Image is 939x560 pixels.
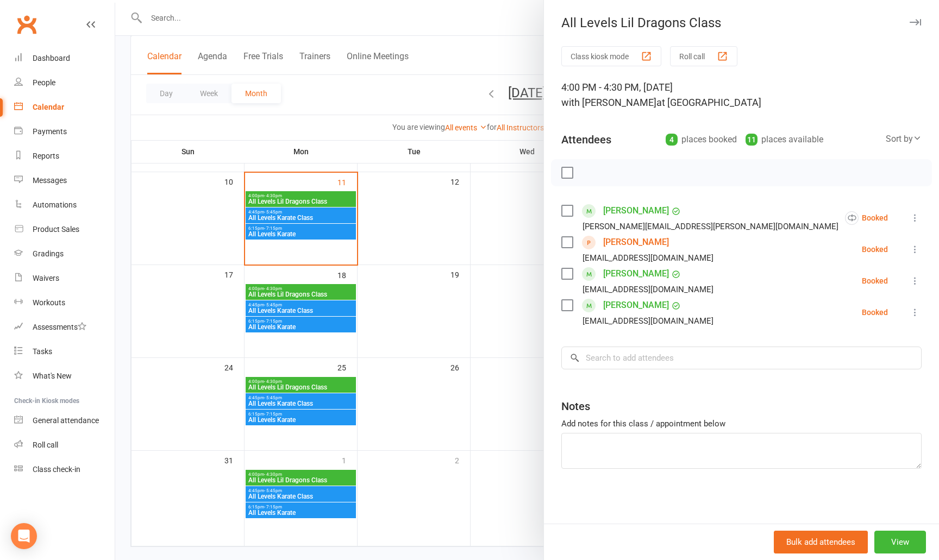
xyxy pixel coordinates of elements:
[561,132,611,147] div: Attendees
[544,15,939,30] div: All Levels Lil Dragons Class
[746,132,823,147] div: places available
[14,364,115,388] a: What's New
[14,291,115,315] a: Workouts
[845,211,888,225] div: Booked
[561,347,922,369] input: Search to add attendees
[14,266,115,291] a: Waivers
[33,225,79,234] div: Product Sales
[14,433,115,457] a: Roll call
[33,441,58,449] div: Roll call
[14,71,115,95] a: People
[33,416,99,425] div: General attendance
[874,531,926,553] button: View
[33,127,67,136] div: Payments
[33,78,55,87] div: People
[561,417,922,430] div: Add notes for this class / appointment below
[14,315,115,339] a: Assessments
[603,234,669,251] a: [PERSON_NAME]
[14,119,115,144] a: Payments
[14,193,115,217] a: Automations
[33,176,67,185] div: Messages
[11,523,37,549] div: Open Intercom Messenger
[603,265,669,282] a: [PERSON_NAME]
[14,95,115,119] a: Calendar
[746,134,758,146] div: 11
[670,46,737,66] button: Roll call
[561,399,590,414] div: Notes
[14,46,115,71] a: Dashboard
[33,152,59,160] div: Reports
[862,246,888,253] div: Booked
[583,314,713,328] div: [EMAIL_ADDRESS][DOMAIN_NAME]
[33,465,80,474] div: Class check-in
[583,282,713,297] div: [EMAIL_ADDRESS][DOMAIN_NAME]
[14,144,115,168] a: Reports
[14,168,115,193] a: Messages
[14,408,115,433] a: General attendance kiosk mode
[33,274,59,282] div: Waivers
[14,242,115,266] a: Gradings
[33,298,65,307] div: Workouts
[33,200,77,209] div: Automations
[33,249,64,258] div: Gradings
[13,11,40,38] a: Clubworx
[14,339,115,364] a: Tasks
[14,217,115,242] a: Product Sales
[561,46,661,66] button: Class kiosk mode
[862,277,888,285] div: Booked
[862,309,888,316] div: Booked
[774,531,868,553] button: Bulk add attendees
[666,132,737,147] div: places booked
[583,219,838,234] div: [PERSON_NAME][EMAIL_ADDRESS][PERSON_NAME][DOMAIN_NAME]
[33,54,70,62] div: Dashboard
[656,97,761,108] span: at [GEOGRAPHIC_DATA]
[561,97,656,108] span: with [PERSON_NAME]
[666,134,678,146] div: 4
[33,347,52,356] div: Tasks
[33,103,64,111] div: Calendar
[561,80,922,110] div: 4:00 PM - 4:30 PM, [DATE]
[603,297,669,314] a: [PERSON_NAME]
[14,457,115,482] a: Class kiosk mode
[33,372,72,380] div: What's New
[603,202,669,219] a: [PERSON_NAME]
[583,251,713,265] div: [EMAIL_ADDRESS][DOMAIN_NAME]
[886,132,922,146] div: Sort by
[33,323,86,331] div: Assessments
